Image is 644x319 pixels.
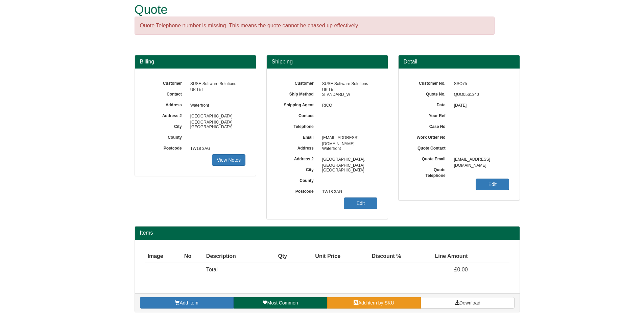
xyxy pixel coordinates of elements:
th: No [182,250,204,263]
span: SUSE Software Solutions UK Ltd [187,79,246,89]
h3: Billing [140,59,251,65]
a: Edit [344,197,377,209]
label: Quote Email [409,154,451,162]
span: [DATE] [451,100,509,111]
label: Customer [145,79,187,86]
label: Address [145,100,187,108]
label: County [277,176,319,184]
span: [GEOGRAPHIC_DATA], [GEOGRAPHIC_DATA] [319,154,378,165]
label: Address [277,143,319,151]
a: Edit [476,179,509,190]
span: [EMAIL_ADDRESS][DOMAIN_NAME] [319,133,378,143]
th: Image [145,250,182,263]
label: Postcode [277,187,319,194]
label: Case No [409,122,451,130]
label: Address 2 [277,154,319,162]
span: [GEOGRAPHIC_DATA], [GEOGRAPHIC_DATA] [187,111,246,122]
span: [GEOGRAPHIC_DATA] [187,122,246,133]
span: Most Common [267,300,298,305]
span: [EMAIL_ADDRESS][DOMAIN_NAME] [451,154,509,165]
td: Total [204,263,265,276]
th: Description [204,250,265,263]
span: QUO0561340 [451,89,509,100]
span: Add item by SKU [358,300,395,305]
label: Email [277,133,319,140]
label: Customer [277,79,319,86]
span: [GEOGRAPHIC_DATA] [319,165,378,176]
label: Ship Method [277,89,319,97]
label: City [145,122,187,130]
label: Your Ref [409,111,451,119]
span: £0.00 [454,267,468,272]
span: STANDARD_W [319,89,378,100]
label: Address 2 [145,111,187,119]
label: Date [409,100,451,108]
label: Customer No. [409,79,451,86]
div: Quote Telephone number is missing. This means the quote cannot be chased up effectively. [135,17,495,35]
label: Postcode [145,143,187,151]
label: Contact [145,89,187,97]
label: City [277,165,319,173]
th: Qty [265,250,290,263]
span: SSO75 [451,79,509,89]
label: Quote No. [409,89,451,97]
span: SUSE Software Solutions UK Ltd [319,79,378,89]
a: Download [421,297,515,309]
a: View Notes [212,154,245,166]
span: Add item [180,300,198,305]
span: Waterfront [187,100,246,111]
span: RICO [319,100,378,111]
span: TW18 3AG [187,143,246,154]
label: Contact [277,111,319,119]
h1: Quote [135,3,495,17]
span: Download [459,300,480,305]
label: Telephone [277,122,319,130]
label: Quote Telephone [409,165,451,179]
h3: Shipping [272,59,383,65]
label: Quote Contact [409,143,451,151]
label: Work Order No [409,133,451,140]
th: Unit Price [290,250,343,263]
span: TW18 3AG [319,187,378,197]
h2: Items [140,230,515,236]
label: Shipping Agent [277,100,319,108]
th: Line Amount [404,250,471,263]
label: County [145,133,187,140]
span: Waterfront [319,143,378,154]
th: Discount % [343,250,404,263]
h3: Detail [404,59,515,65]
